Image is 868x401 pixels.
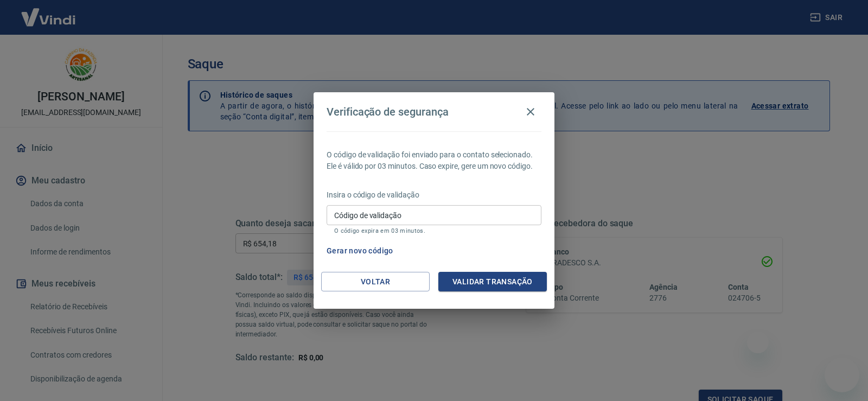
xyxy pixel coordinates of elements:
[438,272,547,292] button: Validar transação
[322,241,398,261] button: Gerar novo código
[327,149,541,172] p: O código de validação foi enviado para o contato selecionado. Ele é válido por 03 minutos. Caso e...
[327,105,449,118] h4: Verificação de segurança
[747,332,769,353] iframe: Fechar mensagem
[825,358,859,392] iframe: Botão para abrir a janela de mensagens
[334,227,534,234] p: O código expira em 03 minutos.
[327,189,541,201] p: Insira o código de validação
[321,272,430,292] button: Voltar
